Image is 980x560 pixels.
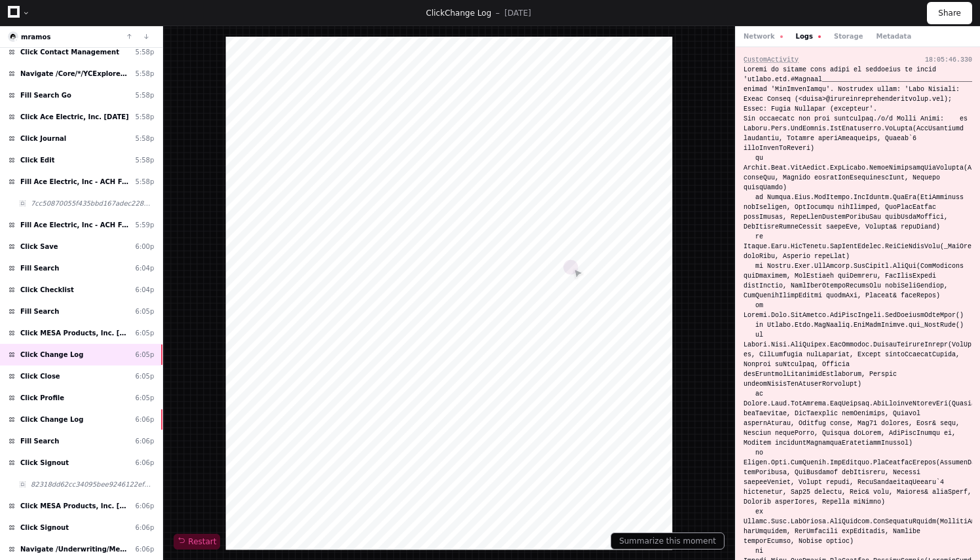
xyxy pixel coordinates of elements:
[876,31,911,41] button: Metadata
[9,33,18,41] img: 15.svg
[20,393,64,403] span: Click Profile
[136,112,155,122] div: 5:58p
[136,371,155,381] div: 6:05p
[20,285,74,295] span: Click Checklist
[744,56,799,64] span: CustomActivity
[20,501,130,511] span: Click MESA Products, Inc. [DATE]
[20,47,119,57] span: Click Contact Management
[136,501,155,511] div: 6:06p
[31,479,154,489] span: 82318dd62cc34095bee9246122efe812
[136,350,155,360] div: 6:05p
[20,112,129,122] span: Click Ace Electric, Inc. [DATE]
[20,415,83,424] span: Click Change Log
[834,31,863,41] button: Storage
[174,534,220,550] button: Restart
[20,242,58,252] span: Click Save
[136,263,155,273] div: 6:04p
[136,242,155,252] div: 6:00p
[21,33,50,41] a: mramos
[744,31,783,41] button: Network
[136,47,155,57] div: 5:58p
[20,177,130,187] span: Fill Ace Electric, Inc - ACH Form Needs Clarification
[20,220,130,230] span: Fill Ace Electric, Inc - ACH Form Needs Clarification
[136,69,155,79] div: 5:58p
[136,436,155,446] div: 6:06p
[925,55,972,65] div: 18:05:46.330
[20,263,59,273] span: Fill Search
[136,90,155,100] div: 5:58p
[20,90,71,100] span: Fill Search Go
[20,69,130,79] span: Navigate /Core/*/YCExplorerPage.aspx
[20,436,59,446] span: Fill Search
[136,523,155,532] div: 6:06p
[927,2,972,24] button: Share
[136,415,155,424] div: 6:06p
[136,155,155,165] div: 5:58p
[178,536,216,547] span: Restart
[136,177,155,187] div: 5:58p
[796,31,821,41] button: Logs
[20,523,69,532] span: Click Signout
[20,544,130,554] span: Navigate /Underwriting/MedicalStopLoss
[136,393,155,403] div: 6:05p
[20,458,69,468] span: Click Signout
[136,134,155,143] div: 5:58p
[136,328,155,338] div: 6:05p
[20,328,130,338] span: Click MESA Products, Inc. [DATE]
[31,198,154,208] span: 7cc50870055f435bbd167adec22837fc
[136,544,155,554] div: 6:06p
[611,532,725,550] button: Summarize this moment
[426,9,445,18] span: Click
[504,8,531,18] p: [DATE]
[20,155,54,165] span: Click Edit
[136,458,155,468] div: 6:06p
[20,371,60,381] span: Click Close
[20,307,59,316] span: Fill Search
[136,220,155,230] div: 5:59p
[136,307,155,316] div: 6:05p
[445,9,491,18] span: Change Log
[136,285,155,295] div: 6:04p
[20,350,83,360] span: Click Change Log
[20,134,66,143] span: Click Journal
